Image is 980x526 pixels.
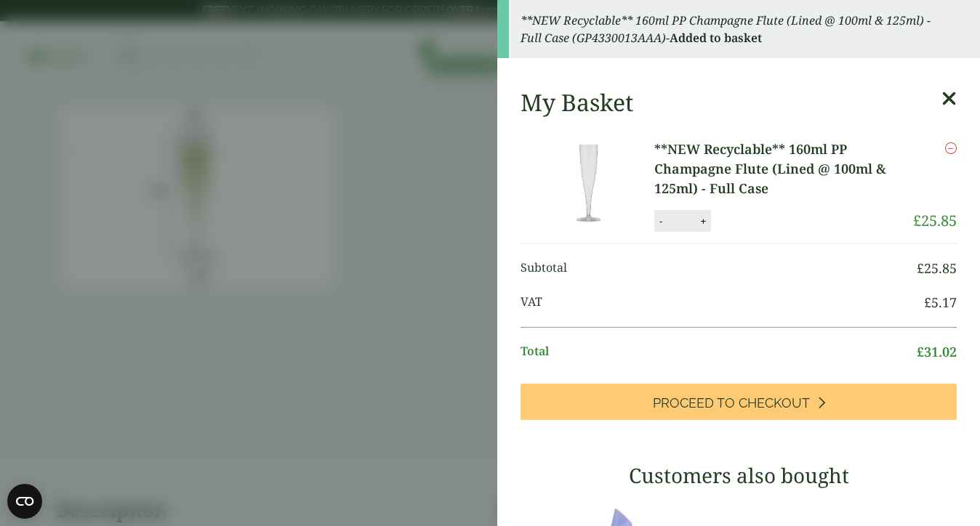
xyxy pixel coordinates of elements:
a: Remove this item [945,139,957,157]
bdi: 25.85 [913,211,957,230]
bdi: 25.85 [917,259,957,277]
button: Open CMP widget [7,484,42,519]
bdi: 5.17 [924,294,957,311]
span: VAT [521,293,924,312]
span: £ [917,259,924,277]
span: £ [917,343,924,360]
a: Proceed to Checkout [521,384,957,420]
span: Total [521,342,917,362]
a: **NEW Recyclable** 160ml PP Champagne Flute (Lined @ 100ml & 125ml) - Full Case [654,139,913,198]
span: £ [913,211,921,230]
h3: Customers also bought [521,464,957,488]
button: + [696,215,710,227]
span: £ [924,294,931,311]
em: **NEW Recyclable** 160ml PP Champagne Flute (Lined @ 100ml & 125ml) - Full Case (GP4330013AAA) [521,12,931,46]
h2: My Basket [521,89,633,116]
span: Subtotal [521,259,917,278]
bdi: 31.02 [917,343,957,360]
span: Proceed to Checkout [653,395,810,411]
strong: Added to basket [670,30,762,46]
button: - [655,215,667,227]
